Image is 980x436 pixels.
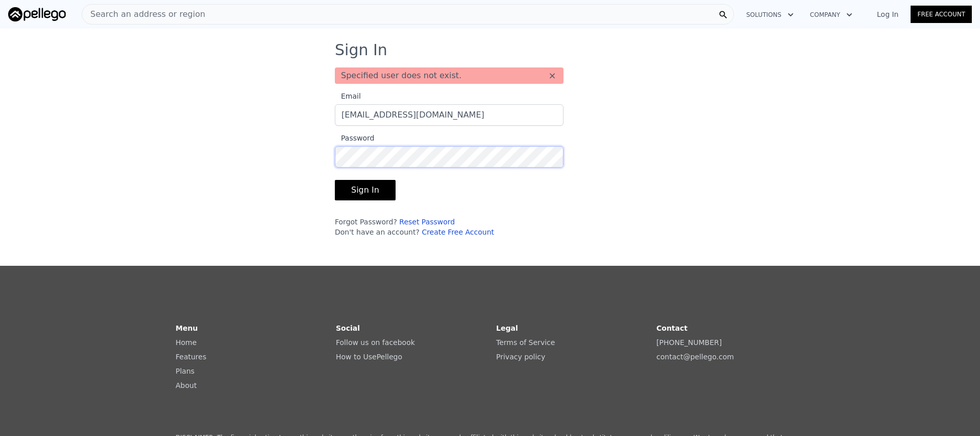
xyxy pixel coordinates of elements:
[496,338,555,347] a: Terms of Service
[335,92,361,100] span: Email
[176,353,206,361] a: Features
[335,217,563,237] div: Forgot Password? Don't have an account?
[496,353,545,361] a: Privacy policy
[496,324,518,332] strong: Legal
[399,218,455,226] a: Reset Password
[656,338,722,347] a: [PHONE_NUMBER]
[176,338,197,347] a: Home
[738,6,802,24] button: Solutions
[336,353,402,361] a: How to UsePellego
[865,9,911,19] a: Log In
[335,146,563,168] input: Password
[547,71,557,81] button: ×
[176,324,198,332] strong: Menu
[336,324,360,332] strong: Social
[335,134,374,142] span: Password
[656,324,688,332] strong: Contact
[335,41,645,59] h3: Sign In
[336,338,415,347] a: Follow us on facebook
[335,180,396,200] button: Sign In
[335,67,563,84] div: Specified user does not exist.
[802,6,861,24] button: Company
[82,8,205,20] span: Search an address or region
[176,367,194,375] a: Plans
[8,7,66,21] img: Pellego
[335,104,563,126] input: Email
[422,228,494,236] a: Create Free Account
[911,6,972,23] a: Free Account
[176,381,197,389] a: About
[656,353,734,361] a: contact@pellego.com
